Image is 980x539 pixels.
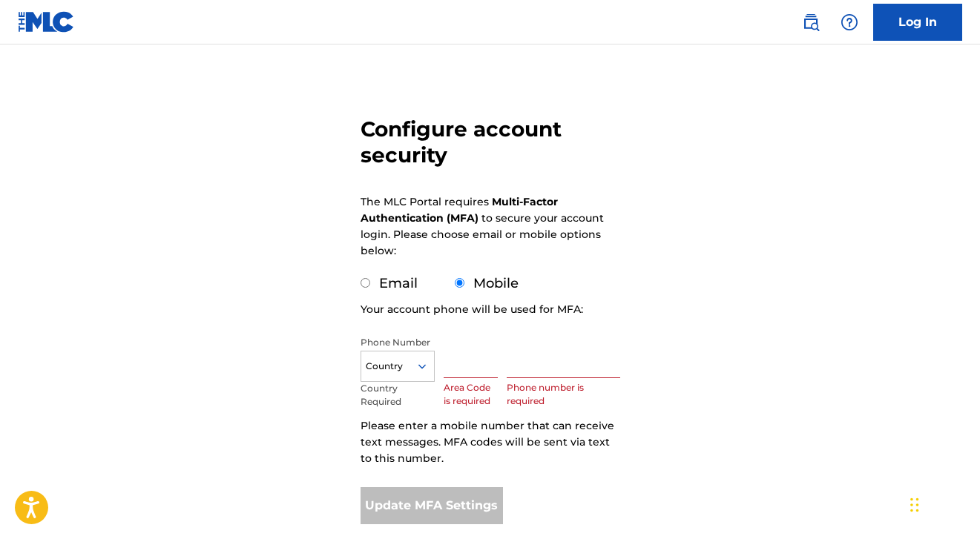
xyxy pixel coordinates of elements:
[444,381,499,408] p: Area Code is required
[361,194,604,259] p: The MLC Portal requires to secure your account login. Please choose email or mobile options below:
[796,7,826,37] a: Public Search
[910,483,919,527] div: Drag
[18,11,75,33] img: MLC Logo
[841,13,858,31] img: help
[507,381,619,408] p: Phone number is required
[379,275,418,291] label: Email
[361,382,435,409] p: Country Required
[873,4,962,41] a: Log In
[361,195,558,225] strong: Multi-Factor Authentication (MFA)
[361,116,620,168] h3: Configure account security
[835,7,864,37] div: Help
[473,275,519,291] label: Mobile
[361,301,583,317] p: Your account phone will be used for MFA:
[361,417,620,466] p: Please enter a mobile number that can receive text messages. MFA codes will be sent via text to t...
[802,13,820,31] img: search
[906,468,980,539] iframe: Chat Widget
